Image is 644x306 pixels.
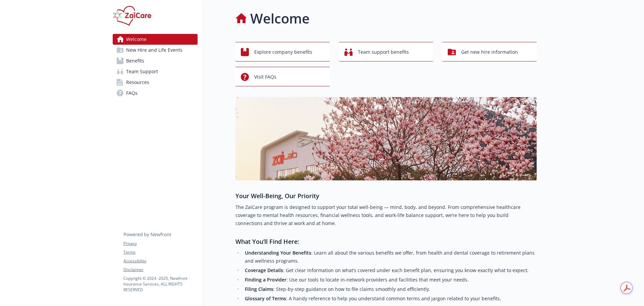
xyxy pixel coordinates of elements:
[126,55,144,66] span: Benefits
[126,77,149,88] span: Resources
[442,42,537,61] button: Get new hire information
[461,46,518,58] span: Get new hire information
[123,241,197,247] a: Privacy
[243,266,537,274] li: : Get clear information on what’s covered under each benefit plan, ensuring you know exactly what...
[235,67,330,86] button: Visit FAQs
[123,249,197,255] a: Terms
[358,46,409,58] span: Team support benefits
[235,203,537,227] p: The ZaiCare program is designed to support your total well-being — mind, body, and beyond. From c...
[243,249,537,265] li: : Learn all about the various benefits we offer, from health and dental coverage to retirement pl...
[123,275,197,293] p: Copyright © 2024 - 2025 , Newfront Insurance Services, ALL RIGHTS RESERVED
[235,237,537,246] h3: What You’ll Find Here:
[113,77,198,88] a: Resources
[339,42,433,61] button: Team support benefits
[235,191,537,201] h3: Your Well-Being, Our Priority
[123,267,197,273] a: Disclaimer
[254,71,276,83] span: Visit FAQs
[245,250,311,256] strong: Understanding Your Benefits
[245,295,286,302] strong: Glossary of Terms
[113,88,198,98] a: FAQs
[235,97,537,180] img: overview page banner
[243,295,537,303] li: : A handy reference to help you understand common terms and jargon related to your benefits.
[235,42,330,61] button: Explore company benefits
[113,34,198,45] a: Welcome
[245,286,273,292] strong: Filing Claims
[245,267,283,273] strong: Coverage Details
[254,46,312,58] span: Explore company benefits
[126,45,182,55] span: New Hire and Life Events
[113,45,198,55] a: New Hire and Life Events
[113,55,198,66] a: Benefits
[245,276,286,283] strong: Finding a Provider
[243,276,537,284] li: : Use our tools to locate in-network providers and facilities that meet your needs.
[126,88,138,98] span: FAQs
[243,285,537,293] li: : Step-by-step guidance on how to file claims smoothly and efficiently.
[113,66,198,77] a: Team Support
[250,8,310,29] h1: Welcome
[123,258,197,264] a: Accessibility
[126,66,158,77] span: Team Support
[126,34,147,45] span: Welcome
